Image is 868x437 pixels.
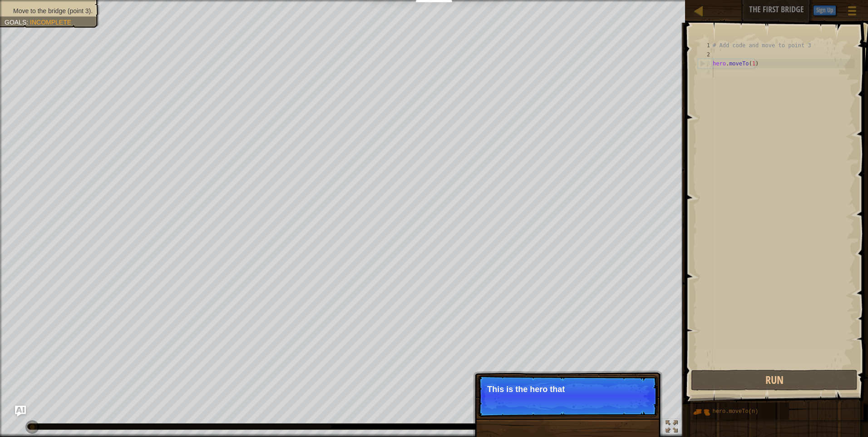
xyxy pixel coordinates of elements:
div: 4 [698,68,713,77]
button: Sign Up [813,5,836,16]
span: hero.moveTo(n) [712,408,758,415]
img: portrait.png [693,403,710,421]
span: Ask AI [764,5,780,14]
div: 2 [698,50,713,59]
span: Move to the bridge (point 3). [13,7,93,15]
p: This is the hero that [487,385,648,394]
button: Show game menu [841,2,863,23]
span: Goals [5,19,26,26]
button: Run [691,370,858,391]
li: Move to the bridge (point 3). [5,6,93,15]
span: Incomplete [30,19,71,26]
button: Ask AI [15,406,26,417]
span: Hints [789,5,804,14]
span: : [26,19,30,26]
div: 3 [698,59,713,68]
div: 1 [698,41,713,50]
button: Ask AI [760,2,784,19]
